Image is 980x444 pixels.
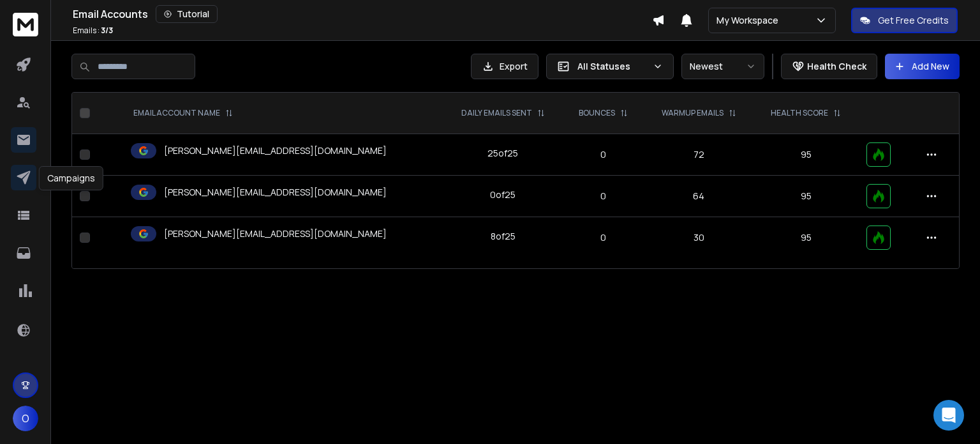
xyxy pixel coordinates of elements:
[39,166,103,190] div: Campaigns
[461,108,532,118] p: DAILY EMAILS SENT
[754,134,858,176] td: 95
[487,147,518,160] div: 25 of 25
[878,14,949,27] p: Get Free Credits
[644,176,754,217] td: 64
[579,108,615,118] p: BOUNCES
[571,148,636,161] p: 0
[571,190,636,203] p: 0
[156,5,218,23] button: Tutorial
[164,186,387,199] p: [PERSON_NAME][EMAIL_ADDRESS][DOMAIN_NAME]
[164,227,387,240] p: [PERSON_NAME][EMAIL_ADDRESS][DOMAIN_NAME]
[491,230,516,243] div: 8 of 25
[681,54,764,79] button: Newest
[471,54,538,79] button: Export
[933,400,964,431] div: Open Intercom Messenger
[807,60,866,73] p: Health Check
[133,108,233,118] div: EMAIL ACCOUNT NAME
[754,217,858,259] td: 95
[13,406,38,431] button: O
[101,25,113,36] span: 3 / 3
[73,26,113,36] p: Emails :
[885,54,960,79] button: Add New
[771,108,828,118] p: HEALTH SCORE
[644,134,754,176] td: 72
[644,217,754,259] td: 30
[781,54,877,79] button: Health Check
[716,14,783,27] p: My Workspace
[851,8,958,33] button: Get Free Credits
[73,5,652,23] div: Email Accounts
[577,60,648,73] p: All Statuses
[164,144,387,157] p: [PERSON_NAME][EMAIL_ADDRESS][DOMAIN_NAME]
[490,188,516,201] div: 0 of 25
[571,231,636,244] p: 0
[662,108,724,118] p: WARMUP EMAILS
[754,176,858,217] td: 95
